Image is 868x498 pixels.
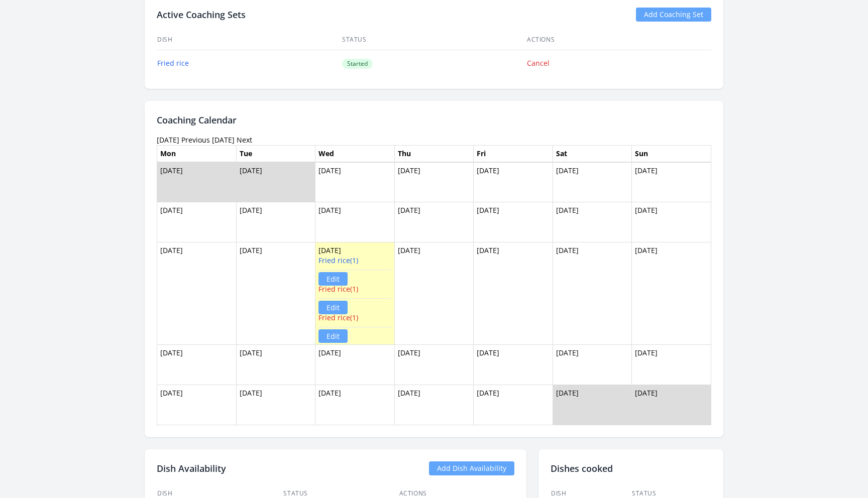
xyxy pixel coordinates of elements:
[553,242,632,345] td: [DATE]
[315,345,395,385] td: [DATE]
[157,135,179,145] time: [DATE]
[526,30,711,50] th: Actions
[181,135,210,145] a: Previous
[551,461,711,475] h2: Dishes cooked
[157,345,237,385] td: [DATE]
[157,202,237,242] td: [DATE]
[157,162,237,202] td: [DATE]
[236,145,315,162] th: Tue
[318,313,358,322] a: Fried rice(1)
[394,202,474,242] td: [DATE]
[632,345,711,385] td: [DATE]
[632,242,711,345] td: [DATE]
[157,113,711,127] h2: Coaching Calendar
[632,162,711,202] td: [DATE]
[632,385,711,425] td: [DATE]
[236,202,315,242] td: [DATE]
[553,202,632,242] td: [DATE]
[553,162,632,202] td: [DATE]
[157,461,226,475] h2: Dish Availability
[315,385,395,425] td: [DATE]
[429,461,514,475] a: Add Dish Availability
[318,329,348,343] a: Edit
[157,385,237,425] td: [DATE]
[315,145,395,162] th: Wed
[636,8,711,22] a: Add Coaching Set
[318,256,358,265] a: Fried rice(1)
[474,162,553,202] td: [DATE]
[553,385,632,425] td: [DATE]
[474,202,553,242] td: [DATE]
[342,30,526,50] th: Status
[315,242,395,345] td: [DATE]
[553,145,632,162] th: Sat
[157,8,246,22] h2: Active Coaching Sets
[394,385,474,425] td: [DATE]
[474,345,553,385] td: [DATE]
[236,385,315,425] td: [DATE]
[527,58,550,68] a: Cancel
[315,202,395,242] td: [DATE]
[237,135,252,145] a: Next
[318,301,348,314] a: Edit
[236,242,315,345] td: [DATE]
[342,59,373,69] span: Started
[632,145,711,162] th: Sun
[318,272,348,286] a: Edit
[394,345,474,385] td: [DATE]
[474,242,553,345] td: [DATE]
[474,145,553,162] th: Fri
[157,242,237,345] td: [DATE]
[474,385,553,425] td: [DATE]
[236,345,315,385] td: [DATE]
[236,162,315,202] td: [DATE]
[212,135,235,145] a: [DATE]
[394,145,474,162] th: Thu
[315,162,395,202] td: [DATE]
[318,284,358,294] a: Fried rice(1)
[157,145,237,162] th: Mon
[157,58,189,68] a: Fried rice
[553,345,632,385] td: [DATE]
[157,30,342,50] th: Dish
[394,162,474,202] td: [DATE]
[632,202,711,242] td: [DATE]
[394,242,474,345] td: [DATE]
